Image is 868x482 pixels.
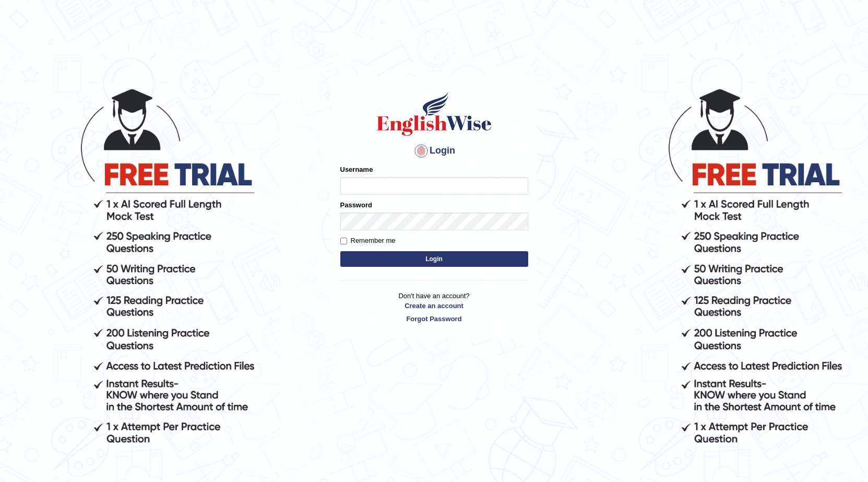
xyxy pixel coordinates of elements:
[340,236,396,246] label: Remember me
[340,251,528,267] button: Login
[340,164,373,174] label: Username
[340,301,528,311] a: Create an account
[375,90,494,137] img: Logo of English Wise sign in for intelligent practice with AI
[340,238,347,244] input: Remember me
[340,200,372,210] label: Password
[340,143,528,159] h4: Login
[340,291,528,323] p: Don't have an account?
[340,314,528,324] a: Forgot Password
